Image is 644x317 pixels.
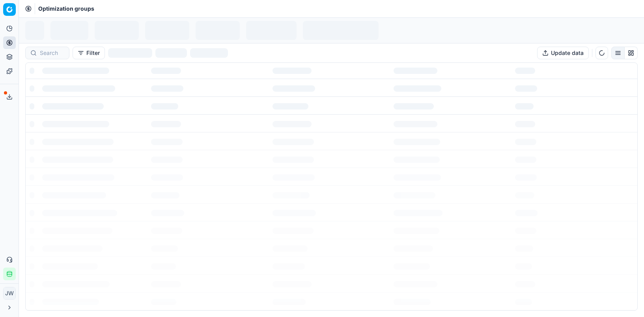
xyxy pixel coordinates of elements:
input: Search [40,49,64,57]
button: JW [3,287,16,300]
button: Update data [537,47,589,59]
nav: breadcrumb [38,5,94,13]
span: JW [4,287,15,299]
span: Optimization groups [38,5,94,13]
button: Filter [73,47,105,59]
